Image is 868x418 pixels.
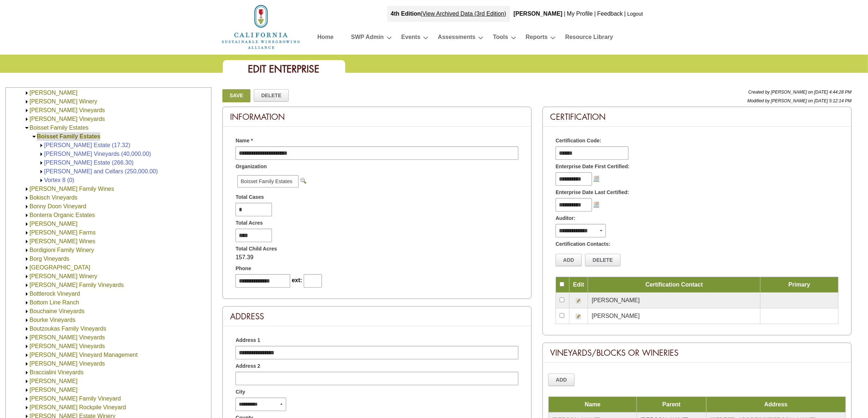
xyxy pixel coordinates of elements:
[39,160,44,166] img: Expand Raymond Estate (266.30)
[30,116,105,122] a: [PERSON_NAME] Vineyards
[24,396,30,402] img: Expand Branagan Family Vineyard
[548,374,575,386] a: Add
[236,388,245,396] span: City
[24,195,30,201] img: Expand Bokisch Vineyards
[585,254,620,266] a: Delete
[576,298,581,304] img: Edit
[576,313,581,319] img: Edit
[747,90,852,103] span: Created by [PERSON_NAME] on [DATE] 4:44:28 PM Modified by [PERSON_NAME] on [DATE] 5:12:14 PM
[593,6,596,22] div: |
[30,404,126,410] a: [PERSON_NAME] Rockpile Vineyard
[387,6,510,22] div: |
[760,277,838,292] td: Primary
[438,32,475,45] a: Assessments
[24,125,30,131] img: Collapse Boisset Family Estates
[401,32,420,45] a: Events
[236,265,251,272] span: Phone
[236,254,253,260] span: 157.39
[514,11,563,17] b: [PERSON_NAME]
[39,143,44,148] img: Expand DeLoach Estate (17.32)
[24,221,30,227] img: Expand Booker Vineyard
[24,352,30,358] img: Expand Bowland Vineyard Management
[24,326,30,332] img: Expand Boutzoukas Family Vineyards
[351,32,384,45] a: SWP Admin
[30,308,85,314] a: Bouchaine Vineyards
[24,239,30,244] img: Expand Bordes Wines
[423,11,506,17] a: View Archived Data (3rd Edition)
[592,297,640,303] span: [PERSON_NAME]
[24,291,30,297] img: Expand Bottlerock Vineyard
[24,405,30,410] img: Expand Branham Rockpile Vineyard
[627,11,643,17] a: Logout
[30,90,78,96] a: [PERSON_NAME]
[30,238,95,244] a: [PERSON_NAME] Wines
[706,397,845,412] td: Address
[30,360,105,367] a: [PERSON_NAME] Vineyards
[597,11,623,17] a: Feedback
[569,277,588,292] td: Edit
[391,11,421,17] strong: 4th Edition
[30,343,105,349] a: [PERSON_NAME] Vineyards
[236,137,253,145] span: Name *
[24,204,30,209] img: Expand Bonny Doon Vineyard
[30,291,80,297] a: Bottlerock Vineyard
[24,283,30,288] img: Expand Boschetti Family Vineyards
[44,159,133,166] a: [PERSON_NAME] Estate (266.30)
[593,176,599,181] img: Choose a date
[221,23,301,29] a: Home
[24,230,30,236] img: Expand Boparai Farms
[30,247,94,253] a: Bordigioni Family Winery
[588,277,760,292] td: Certification Contact
[24,387,30,393] img: Expand Brady Vineyards
[24,361,30,367] img: Expand Boysen Vineyards
[592,313,640,319] span: [PERSON_NAME]
[30,378,78,384] a: [PERSON_NAME]
[30,352,138,358] a: [PERSON_NAME] Vineyard Management
[30,334,105,340] a: [PERSON_NAME] Vineyards
[248,63,320,75] span: Edit Enterprise
[30,369,83,375] a: Braccialini Vineyards
[593,201,599,207] img: Choose a date
[223,107,531,127] div: Information
[44,177,74,183] a: Vortex 8 (0)
[31,134,37,139] img: Collapse Boisset Family Estates
[24,265,30,271] img: Expand Borgo di Migianella
[567,11,593,17] a: My Profile
[30,221,78,227] a: [PERSON_NAME]
[637,397,707,412] td: Parent
[24,117,30,122] img: Expand Bogle Vineyards
[24,309,30,314] img: Expand Bouchaine Vineyards
[563,6,566,22] div: |
[44,142,131,148] a: [PERSON_NAME] Estate (17.32)
[24,300,30,305] img: Expand Bottom Line Ranch
[30,264,90,271] a: [GEOGRAPHIC_DATA]
[30,212,95,218] a: Bonterra Organic Estates
[30,203,86,209] a: Bonny Doon Vineyard
[30,229,96,236] a: [PERSON_NAME] Farms
[493,32,508,45] a: Tools
[24,344,30,349] img: Expand Bowker Vineyards
[624,6,627,22] div: |
[24,213,30,218] img: Expand Bonterra Organic Estates
[24,335,30,340] img: Expand Bowen Vineyards
[24,108,30,113] img: Expand Boeschen Vineyards
[44,168,158,174] a: [PERSON_NAME] and Cellars (250,000.00)
[30,256,69,262] a: Borg Vineyards
[30,125,89,131] a: Boisset Family Estates
[254,89,289,102] a: Delete
[39,169,44,174] img: Expand Raymond Vineyard and Cellars (250,000.00)
[30,299,79,305] a: Bottom Line Ranch
[526,32,548,45] a: Reports
[236,219,263,227] span: Total Acres
[24,186,30,192] img: Expand Boitano Family Wines
[236,193,264,201] span: Total Cases
[556,240,610,248] span: Certification Contacts:
[222,89,250,102] a: Save
[24,274,30,279] img: Expand Borra Winery
[44,151,151,157] a: [PERSON_NAME] Vineyards (40,000.00)
[543,343,851,363] div: Vineyards/Blocks or Wineries
[565,32,613,45] a: Resource Library
[318,32,334,45] a: Home
[236,336,260,344] span: Address 1
[237,175,299,188] span: Boisset Family Estates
